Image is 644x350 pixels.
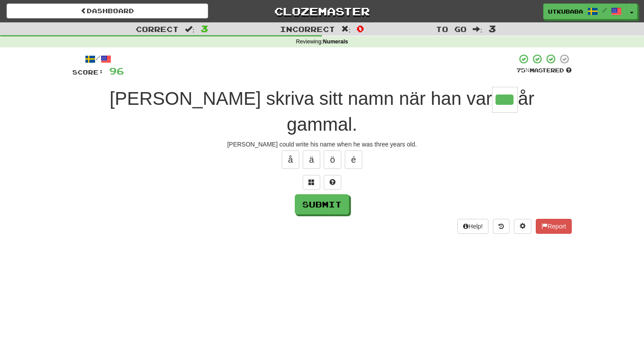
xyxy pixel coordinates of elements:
strong: Numerals [323,39,348,45]
span: 3 [488,23,496,34]
span: utkubaba [548,7,583,15]
span: 0 [357,23,364,34]
div: / [72,54,124,64]
span: / [602,7,607,13]
span: : [473,25,482,33]
button: Report [536,219,572,234]
span: 96 [109,65,124,76]
button: ö [324,150,341,169]
span: To go [436,25,467,33]
div: [PERSON_NAME] could write his name when he was three years old. [72,140,572,149]
a: Clozemaster [221,4,423,19]
a: Dashboard [7,4,208,18]
button: Single letter hint - you only get 1 per sentence and score half the points! alt+h [324,175,341,190]
button: Help! [457,219,488,234]
span: år gammal. [287,88,534,135]
button: Switch sentence to multiple choice alt+p [303,175,320,190]
button: ä [303,150,320,169]
button: Submit [295,194,349,214]
button: Round history (alt+y) [493,219,510,234]
span: Score: [72,68,104,76]
span: : [185,25,195,33]
button: é [345,150,362,169]
a: utkubaba / [543,4,626,19]
span: Correct [136,25,179,33]
button: å [282,150,299,169]
span: [PERSON_NAME] skriva sitt namn när han var [110,88,492,109]
div: Mastered [517,67,572,75]
span: 75 % [517,67,530,74]
span: 3 [201,23,208,34]
span: : [341,25,351,33]
span: Incorrect [280,25,335,33]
